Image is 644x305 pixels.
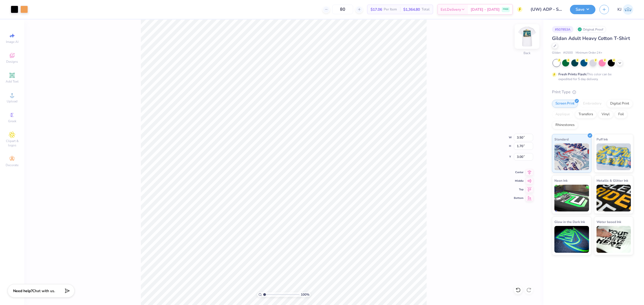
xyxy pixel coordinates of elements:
div: Applique [552,110,573,118]
span: Metallic & Glitter Ink [597,178,628,183]
span: Top [514,188,524,191]
img: Glow in the Dark Ink [554,226,589,253]
span: Puff Ink [597,136,608,142]
div: # 507853A [552,26,573,33]
span: # G500 [563,51,573,55]
div: Original Proof [576,26,606,33]
img: Water based Ink [597,226,631,253]
span: Add Text [6,79,19,84]
span: Total [422,7,430,12]
span: Greek [8,119,16,123]
span: Neon Ink [554,178,568,183]
strong: Need help? [13,288,32,293]
img: Kendra Jingco [623,4,633,15]
div: This color can be expedited for 5 day delivery. [558,72,624,81]
span: Standard [554,136,569,142]
span: Upload [7,99,17,103]
span: $17.06 [371,7,382,12]
a: KJ [617,4,633,15]
span: Est. Delivery [441,7,461,12]
div: Vinyl [598,110,613,118]
div: Foil [615,110,627,118]
span: Gildan [552,51,561,55]
div: Screen Print [552,100,578,108]
span: Water based Ink [597,219,621,225]
div: Back [524,51,530,55]
input: Untitled Design [526,4,566,15]
span: Chat with us. [32,288,55,293]
img: Back [516,26,538,47]
span: Middle [514,179,524,183]
span: Designs [6,59,18,64]
img: Metallic & Glitter Ink [597,185,631,211]
span: Per Item [384,7,397,12]
span: Glow in the Dark Ink [554,219,585,225]
span: Bottom [514,196,524,200]
div: Print Type [552,89,633,95]
span: Image AI [6,40,19,44]
span: $1,364.80 [403,7,420,12]
span: KJ [617,6,621,13]
button: Save [570,5,595,14]
span: Clipart & logos [3,139,21,147]
strong: Fresh Prints Flash: [558,72,587,76]
img: Neon Ink [554,185,589,211]
span: Center [514,170,524,174]
div: Rhinestones [552,121,578,129]
span: Minimum Order: 24 + [576,51,602,55]
input: – – [332,5,353,14]
div: Digital Print [607,100,633,108]
span: FREE [503,8,508,11]
span: [DATE] - [DATE] [471,7,500,12]
span: 100 % [301,292,309,297]
img: Standard [554,143,589,170]
div: Transfers [575,110,597,118]
span: Decorate [6,163,19,167]
img: Puff Ink [597,143,631,170]
div: Embroidery [580,100,605,108]
span: Gildan Adult Heavy Cotton T-Shirt [552,35,630,42]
